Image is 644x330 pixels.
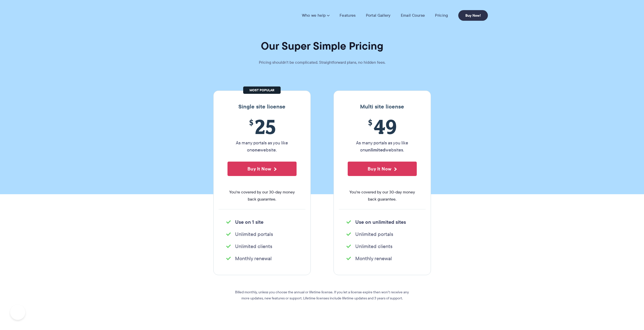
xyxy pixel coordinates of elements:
[348,115,417,138] span: 49
[339,103,426,110] h3: Multi site license
[252,146,260,153] strong: one
[355,218,406,226] strong: Use on unlimited sites
[348,189,417,203] span: You're covered by our 30-day money back guarantee.
[302,13,329,18] a: Who we help
[458,10,488,21] a: Buy Now!
[226,243,298,250] li: Unlimited clients
[227,139,297,153] p: As many portals as you like on website.
[226,231,298,238] li: Unlimited portals
[401,13,425,18] a: Email Course
[227,115,297,138] span: 25
[340,13,356,18] a: Features
[10,305,25,320] iframe: Toggle Customer Support
[435,13,448,18] a: Pricing
[226,255,298,262] li: Monthly renewal
[365,146,385,153] strong: unlimited
[227,189,297,203] span: You're covered by our 30-day money back guarantee.
[348,162,417,176] button: Buy It Now
[227,162,297,176] button: Buy It Now
[246,59,398,66] p: Pricing shouldn't be complicated. Straightforward plans, no hidden fees.
[346,231,418,238] li: Unlimited portals
[231,289,413,301] p: Billed monthly, unless you choose the annual or lifetime license. If you let a license expire the...
[348,139,417,153] p: As many portals as you like on websites.
[346,255,418,262] li: Monthly renewal
[346,243,418,250] li: Unlimited clients
[219,103,305,110] h3: Single site license
[366,13,391,18] a: Portal Gallery
[235,218,263,226] strong: Use on 1 site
